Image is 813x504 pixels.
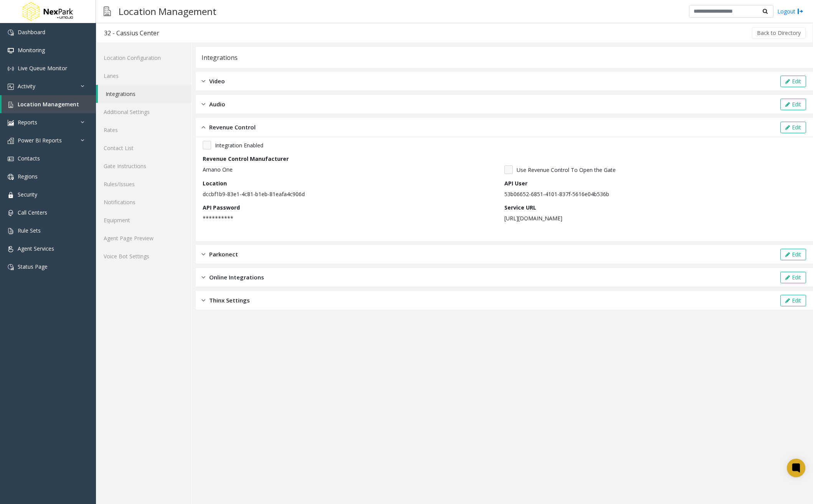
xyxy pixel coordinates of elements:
[18,101,79,108] span: Location Management
[203,179,227,187] label: Location
[18,28,45,36] span: Dashboard
[202,273,205,282] img: closed
[96,121,192,139] a: Rates
[96,157,192,175] a: Gate Instructions
[8,66,14,72] img: 'icon'
[777,7,803,15] a: Logout
[104,28,159,38] div: 32 - Cassius Center
[780,76,806,87] button: Edit
[18,263,48,270] span: Status Page
[203,190,501,198] p: dccbf1b9-83e1-4c81-b1eb-81eafa4c906d
[202,77,205,86] img: closed
[203,155,289,163] label: Revenue Control Manufacturer
[8,102,14,108] img: 'icon'
[780,99,806,110] button: Edit
[96,229,192,247] a: Agent Page Preview
[780,249,806,260] button: Edit
[8,192,14,198] img: 'icon'
[202,250,205,259] img: closed
[8,210,14,216] img: 'icon'
[202,100,205,109] img: closed
[18,46,45,54] span: Monitoring
[96,175,192,193] a: Rules/Issues
[8,156,14,162] img: 'icon'
[780,295,806,306] button: Edit
[18,119,37,126] span: Reports
[96,67,192,85] a: Lanes
[18,209,47,216] span: Call Centers
[517,166,616,174] span: Use Revenue Control To Open the Gate
[96,139,192,157] a: Contact List
[752,27,806,39] button: Back to Directory
[8,228,14,234] img: 'icon'
[215,141,263,149] span: Integration Enabled
[8,120,14,126] img: 'icon'
[504,190,802,198] p: 53b06652-6851-4101-837f-5616e04b536b
[8,48,14,54] img: 'icon'
[8,246,14,252] img: 'icon'
[780,272,806,283] button: Edit
[96,211,192,229] a: Equipment
[115,2,220,21] h3: Location Management
[202,53,238,63] div: Integrations
[8,138,14,144] img: 'icon'
[18,64,67,72] span: Live Queue Monitor
[18,83,35,90] span: Activity
[8,174,14,180] img: 'icon'
[504,214,802,222] p: [URL][DOMAIN_NAME]
[8,264,14,270] img: 'icon'
[797,7,803,15] img: logout
[209,273,264,282] span: Online Integrations
[18,137,62,144] span: Power BI Reports
[209,296,250,305] span: Thinx Settings
[202,296,205,305] img: closed
[202,123,205,132] img: opened
[209,123,256,132] span: Revenue Control
[2,95,96,113] a: Location Management
[96,49,192,67] a: Location Configuration
[18,227,41,234] span: Rule Sets
[104,2,111,21] img: pageIcon
[209,100,225,109] span: Audio
[209,77,225,86] span: Video
[504,179,527,187] label: API User
[780,122,806,133] button: Edit
[203,165,501,174] p: Amano One
[18,245,54,252] span: Agent Services
[18,173,38,180] span: Regions
[8,30,14,36] img: 'icon'
[18,191,37,198] span: Security
[18,155,40,162] span: Contacts
[203,203,240,212] label: API Password
[96,193,192,211] a: Notifications
[504,203,536,212] label: Service URL
[96,247,192,265] a: Voice Bot Settings
[8,84,14,90] img: 'icon'
[96,103,192,121] a: Additional Settings
[209,250,238,259] span: Parkonect
[98,85,192,103] a: Integrations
